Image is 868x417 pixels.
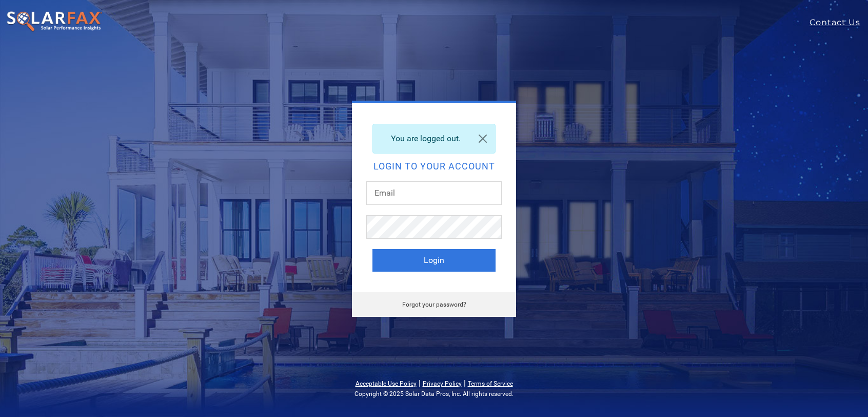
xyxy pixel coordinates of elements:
button: Login [372,249,496,272]
span: | [419,378,421,388]
a: Contact Us [810,16,868,29]
span: | [464,378,466,388]
a: Forgot your password? [402,301,466,308]
h2: Login to your account [372,162,496,171]
a: Privacy Policy [423,380,462,387]
img: SolarFax [6,11,103,32]
input: Email [366,181,502,205]
a: Close [470,124,495,153]
a: Acceptable Use Policy [356,380,417,387]
div: You are logged out. [372,124,496,154]
a: Terms of Service [468,380,513,387]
